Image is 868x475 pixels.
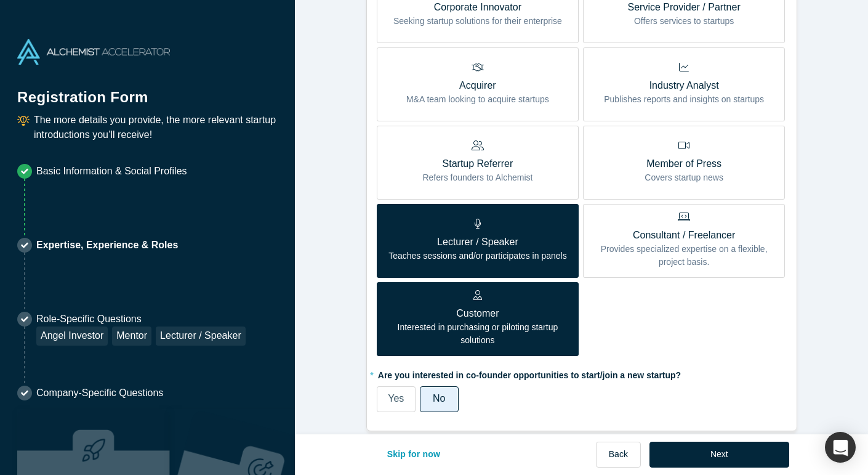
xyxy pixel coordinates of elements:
p: M&A team looking to acquire startups [406,93,549,106]
div: Lecturer / Speaker [156,327,246,346]
p: Company-Specific Questions [36,386,163,400]
p: Role-Specific Questions [36,312,246,327]
p: Startup Referrer [422,156,532,171]
p: Consultant / Freelancer [592,228,776,243]
button: Back [596,442,641,468]
p: Expertise, Experience & Roles [36,238,178,253]
p: Publishes reports and insights on startups [604,93,764,106]
div: Angel Investor [36,327,108,346]
p: Industry Analyst [604,78,764,93]
label: Are you interested in co-founder opportunities to start/join a new startup? [377,365,787,382]
p: Customer [386,306,569,321]
p: Interested in purchasing or piloting startup solutions [386,321,569,347]
p: Member of Press [645,156,723,171]
span: No [433,393,445,404]
span: Yes [388,393,404,404]
p: Basic Information & Social Profiles [36,164,187,179]
button: Skip for now [374,442,454,468]
p: Lecturer / Speaker [388,235,567,250]
p: The more details you provide, the more relevant startup introductions you’ll receive! [34,113,278,142]
p: Teaches sessions and/or participates in panels [388,250,567,262]
p: Refers founders to Alchemist [422,171,532,184]
p: Acquirer [406,78,549,93]
img: Alchemist Accelerator Logo [17,39,170,65]
h1: Registration Form [17,73,278,108]
p: Seeking startup solutions for their enterprise [393,15,562,28]
p: Provides specialized expertise on a flexible, project basis. [592,243,776,269]
p: Covers startup news [645,171,723,184]
div: Mentor [112,327,151,346]
p: Offers services to startups [628,15,741,28]
button: Next [649,442,789,468]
